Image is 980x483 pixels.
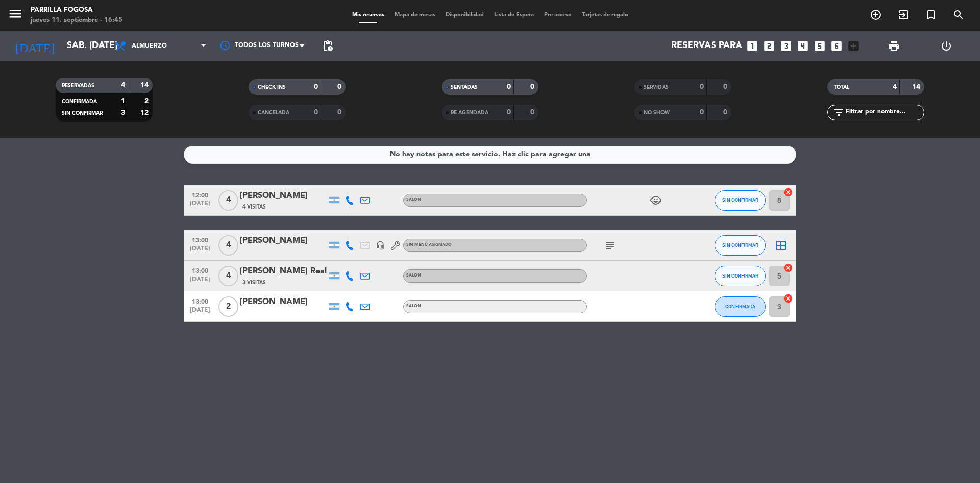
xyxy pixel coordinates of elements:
[240,234,327,247] div: [PERSON_NAME]
[746,39,759,53] i: looks_one
[31,5,122,15] div: Parrilla Fogosa
[62,111,103,116] span: SIN CONFIRMAR
[314,83,318,90] strong: 0
[644,110,670,116] span: NO SHOW
[132,42,167,50] span: Almuerzo
[779,39,793,53] i: looks_3
[140,82,151,89] strong: 14
[389,12,440,18] span: Mapa de mesas
[723,109,729,116] strong: 0
[952,9,965,21] i: search
[897,9,910,21] i: exit_to_app
[406,243,452,247] span: Sin menú asignado
[530,109,536,116] strong: 0
[775,239,787,251] i: border_all
[258,85,286,90] span: CHECK INS
[242,279,266,287] span: 3 Visitas
[187,295,213,307] span: 13:00
[121,109,125,117] strong: 3
[242,203,266,211] span: 4 Visitas
[390,149,591,160] div: No hay notas para este servicio. Haz clic para agregar una
[406,304,421,308] span: SALON
[140,109,151,117] strong: 12
[796,39,810,53] i: looks_4
[834,85,849,90] span: TOTAL
[700,109,704,116] strong: 0
[671,41,742,51] span: Reservas para
[830,39,843,53] i: looks_6
[8,35,62,57] i: [DATE]
[832,106,845,119] i: filter_list
[722,242,758,248] span: SIN CONFIRMAR
[218,235,238,256] span: 4
[888,40,900,52] span: print
[218,296,238,317] span: 2
[722,197,758,203] span: SIN CONFIRMAR
[845,107,924,118] input: Filtrar por nombre...
[813,39,826,53] i: looks_5
[121,98,125,105] strong: 1
[604,239,616,251] i: subject
[715,266,766,286] button: SIN CONFIRMAR
[644,85,669,90] span: SERVIDAS
[489,12,539,18] span: Lista de Espera
[187,200,213,212] span: [DATE]
[95,40,107,52] i: arrow_drop_down
[314,109,318,116] strong: 0
[847,39,860,53] i: add_box
[451,85,478,90] span: SENTADAS
[337,83,344,90] strong: 0
[8,6,23,25] button: menu
[8,6,23,21] i: menu
[62,83,94,88] span: RESERVADAS
[715,235,766,256] button: SIN CONFIRMAR
[715,190,766,211] button: SIN CONFIRMAR
[725,304,755,309] span: CONFIRMADA
[406,198,421,202] span: SALON
[240,265,327,278] div: [PERSON_NAME] Real
[893,83,897,90] strong: 4
[322,40,334,52] span: pending_actions
[240,189,327,202] div: [PERSON_NAME]
[187,189,213,200] span: 12:00
[337,109,344,116] strong: 0
[507,83,511,90] strong: 0
[650,194,662,206] i: child_care
[440,12,489,18] span: Disponibilidad
[376,241,385,250] i: headset_mic
[715,296,766,317] button: CONFIRMADA
[539,12,577,18] span: Pre-acceso
[723,83,729,90] strong: 0
[783,263,793,273] i: cancel
[187,234,213,245] span: 13:00
[121,82,125,89] strong: 4
[912,83,922,90] strong: 14
[507,109,511,116] strong: 0
[406,273,421,278] span: SALON
[577,12,633,18] span: Tarjetas de regalo
[925,9,937,21] i: turned_in_not
[144,98,151,105] strong: 2
[62,99,97,104] span: CONFIRMADA
[722,273,758,279] span: SIN CONFIRMAR
[31,15,122,26] div: jueves 11. septiembre - 16:45
[783,187,793,197] i: cancel
[451,110,488,116] span: RE AGENDADA
[187,307,213,318] span: [DATE]
[783,293,793,304] i: cancel
[240,295,327,309] div: [PERSON_NAME]
[218,190,238,211] span: 4
[763,39,776,53] i: looks_two
[940,40,952,52] i: power_settings_new
[218,266,238,286] span: 4
[187,276,213,288] span: [DATE]
[870,9,882,21] i: add_circle_outline
[920,31,972,61] div: LOG OUT
[700,83,704,90] strong: 0
[347,12,389,18] span: Mis reservas
[187,245,213,257] span: [DATE]
[187,264,213,276] span: 13:00
[258,110,289,116] span: CANCELADA
[530,83,536,90] strong: 0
